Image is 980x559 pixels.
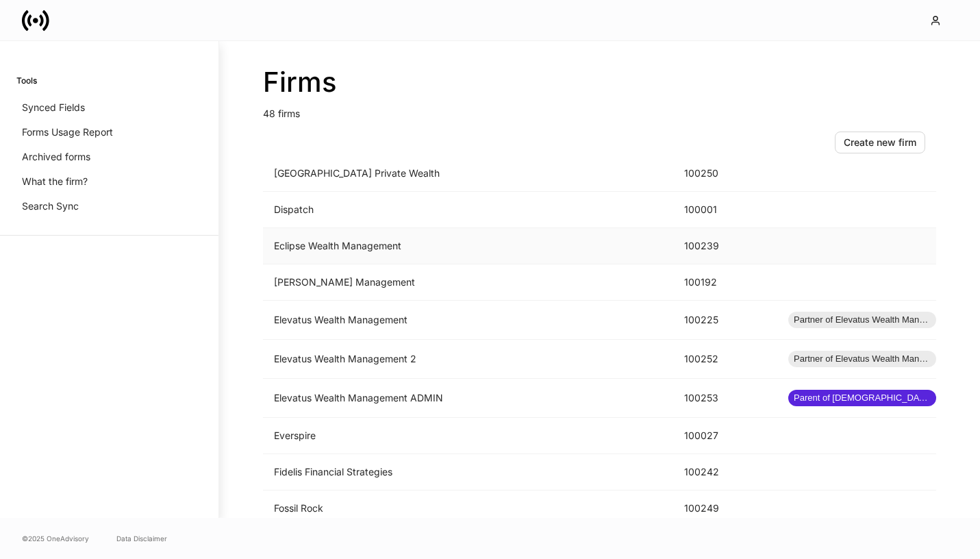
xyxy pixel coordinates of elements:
[788,313,936,327] span: Partner of Elevatus Wealth Management ADMIN
[16,169,202,194] a: What the firm?
[263,192,673,228] td: Dispatch
[673,264,777,301] td: 100192
[22,150,90,164] p: Archived forms
[844,136,916,149] div: Create new firm
[263,490,673,527] td: Fossil Rock
[263,301,673,340] td: Elevatus Wealth Management
[673,379,777,418] td: 100253
[116,533,167,544] a: Data Disclaimer
[263,264,673,301] td: [PERSON_NAME] Management
[673,301,777,340] td: 100225
[673,490,777,527] td: 100249
[263,228,673,264] td: Eclipse Wealth Management
[263,66,936,99] h2: Firms
[16,95,202,120] a: Synced Fields
[673,340,777,379] td: 100252
[16,194,202,219] a: Search Sync
[673,156,777,192] td: 100250
[835,132,925,153] button: Create new firm
[22,175,88,188] p: What the firm?
[673,418,777,454] td: 100027
[22,533,89,544] span: © 2025 OneAdvisory
[263,454,673,490] td: Fidelis Financial Strategies
[22,125,113,139] p: Forms Usage Report
[788,352,936,366] span: Partner of Elevatus Wealth Management ADMIN
[788,391,936,405] span: Parent of [DEMOGRAPHIC_DATA] firms
[16,120,202,145] a: Forms Usage Report
[16,145,202,169] a: Archived forms
[263,418,673,454] td: Everspire
[16,74,37,87] h6: Tools
[673,454,777,490] td: 100242
[673,192,777,228] td: 100001
[263,340,673,379] td: Elevatus Wealth Management 2
[673,228,777,264] td: 100239
[263,156,673,192] td: [GEOGRAPHIC_DATA] Private Wealth
[263,379,673,418] td: Elevatus Wealth Management ADMIN
[22,199,79,213] p: Search Sync
[22,101,85,114] p: Synced Fields
[263,99,936,121] p: 48 firms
